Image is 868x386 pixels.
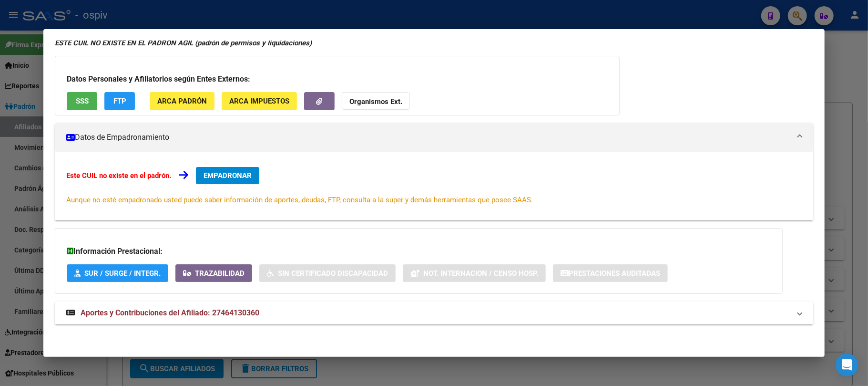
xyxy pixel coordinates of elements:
mat-panel-title: Datos de Empadronamiento [66,132,790,143]
h3: Datos Personales y Afiliatorios según Entes Externos: [67,73,608,85]
span: Prestaciones Auditadas [569,269,660,278]
button: ARCA Padrón [150,92,214,110]
span: SUR / SURGE / INTEGR. [84,269,161,278]
button: ARCA Impuestos [222,92,297,110]
button: Organismos Ext. [342,92,410,110]
span: ARCA Impuestos [229,97,289,106]
span: ARCA Padrón [157,97,207,106]
button: FTP [104,92,135,110]
strong: Este CUIL no existe en el padrón. [66,171,171,180]
span: Aunque no esté empadronado usted puede saber información de aportes, deudas, FTP, consulta a la s... [66,196,533,204]
button: SSS [67,92,97,110]
span: Sin Certificado Discapacidad [278,269,388,278]
button: EMPADRONAR [196,167,259,184]
button: Not. Internacion / Censo Hosp. [403,264,546,282]
span: Trazabilidad [195,269,245,278]
button: Sin Certificado Discapacidad [259,264,396,282]
mat-expansion-panel-header: Aportes y Contribuciones del Afiliado: 27464130360 [55,302,813,324]
span: Aportes y Contribuciones del Afiliado: 27464130360 [81,308,259,317]
div: Open Intercom Messenger [836,354,858,376]
strong: ESTE CUIL NO EXISTE EN EL PADRÓN ÁGIL (padrón de permisos y liquidaciones) [55,39,312,47]
button: Trazabilidad [175,264,252,282]
div: Datos de Empadronamiento [55,152,813,220]
span: EMPADRONAR [204,171,252,180]
button: Prestaciones Auditadas [553,264,668,282]
strong: Organismos Ext. [349,98,402,106]
span: SSS [76,97,89,106]
span: Not. Internacion / Censo Hosp. [423,269,538,278]
button: SUR / SURGE / INTEGR. [67,264,168,282]
span: FTP [113,97,126,106]
mat-expansion-panel-header: Datos de Empadronamiento [55,123,813,152]
h3: Información Prestacional: [67,246,771,257]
